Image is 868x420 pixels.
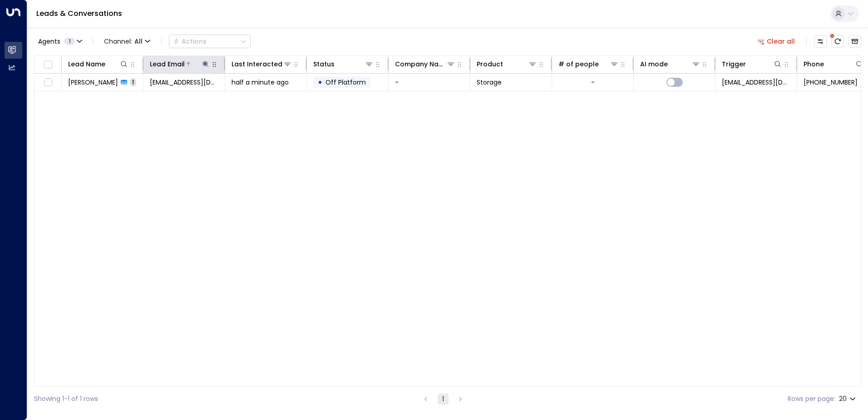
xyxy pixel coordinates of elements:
[395,59,455,70] div: Company Name
[788,394,835,404] label: Rows per page:
[34,35,85,48] button: Agents1
[130,78,136,86] span: 1
[232,78,289,87] span: half a minute ago
[150,59,185,70] div: Lead Email
[804,78,858,87] span: +447593618419
[722,59,746,70] div: Trigger
[169,35,251,48] div: Button group with a nested menu
[42,77,54,88] span: Toggle select row
[438,394,449,405] button: page 1
[420,393,466,405] nav: pagination navigation
[318,75,322,90] div: •
[804,59,864,70] div: Phone
[313,59,335,70] div: Status
[754,35,799,48] button: Clear all
[169,35,251,48] button: Actions
[848,35,861,48] button: Archived Leads
[477,59,503,70] div: Product
[831,35,844,48] span: There are new threads available. Refresh the grid to view the latest updates.
[34,394,98,404] div: Showing 1-1 of 1 rows
[313,59,374,70] div: Status
[477,78,502,87] span: Storage
[389,74,470,91] td: -
[100,35,154,48] span: Channel:
[814,35,827,48] button: Customize
[395,59,446,70] div: Company Name
[232,59,292,70] div: Last Interacted
[150,78,218,87] span: pingwin-1973@wp.pl
[38,38,60,45] span: Agents
[477,59,537,70] div: Product
[591,78,595,87] div: -
[640,59,700,70] div: AI mode
[558,59,599,70] div: # of people
[232,59,282,70] div: Last Interacted
[558,59,619,70] div: # of people
[36,8,122,19] a: Leads & Conversations
[68,59,105,70] div: Lead Name
[64,38,75,45] span: 1
[134,38,143,45] span: All
[722,59,782,70] div: Trigger
[42,59,54,70] span: Toggle select all
[804,59,824,70] div: Phone
[722,78,790,87] span: leads@space-station.co.uk
[150,59,210,70] div: Lead Email
[640,59,668,70] div: AI mode
[173,37,207,45] div: Actions
[68,78,118,87] span: Dariusz Baczul
[839,392,858,405] div: 20
[325,78,366,87] span: Off Platform
[100,35,154,48] button: Channel:All
[68,59,128,70] div: Lead Name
